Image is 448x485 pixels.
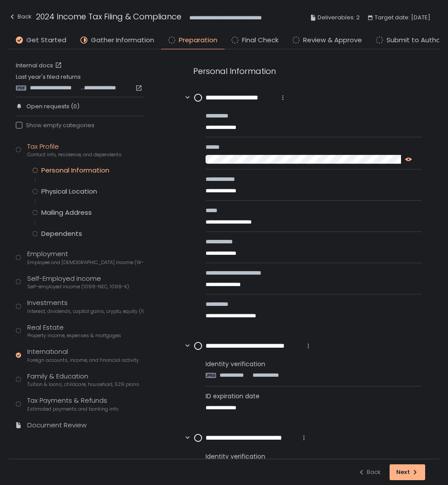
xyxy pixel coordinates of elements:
[26,103,79,110] span: Open requests (0)
[41,187,97,196] div: Physical Location
[242,35,278,45] span: Final Check
[16,73,144,92] div: Last year's filed returns
[9,11,32,22] div: Back
[41,208,92,217] div: Mailing Address
[16,62,64,70] a: Internal docs
[27,347,139,364] div: International
[27,323,121,339] div: Real Estate
[26,35,66,45] span: Get Started
[27,142,122,158] div: Tax Profile
[358,464,381,480] button: Back
[390,464,425,480] button: Next
[193,65,413,77] div: Personal Information
[27,249,144,266] div: Employment
[358,468,381,476] div: Back
[36,11,181,22] h1: 2024 Income Tax Filing & Compliance
[27,298,144,315] div: Investments
[27,420,87,430] div: Document Review
[27,406,118,412] span: Estimated payments and banking info
[179,35,217,45] span: Preparation
[318,12,360,23] span: Deliverables: 2
[27,371,139,388] div: Family & Education
[27,274,129,290] div: Self-Employed Income
[27,308,144,315] span: Interest, dividends, capital gains, crypto, equity (1099s, K-1s)
[27,357,139,364] span: Foreign accounts, income, and financial activity
[27,151,122,158] span: Contact info, residence, and dependents
[9,11,32,25] button: Back
[41,229,82,238] div: Dependents
[27,332,121,339] span: Property income, expenses & mortgages
[206,360,422,368] span: Identity verification
[27,259,144,266] span: Employee and [DEMOGRAPHIC_DATA] income (W-2s)
[27,283,129,290] span: Self-employed income (1099-NEC, 1099-K)
[206,392,422,400] span: ID expiration date
[27,381,139,388] span: Tuition & loans, childcare, household, 529 plans
[375,12,430,23] span: Target date: [DATE]
[91,35,154,45] span: Gather Information
[27,396,118,412] div: Tax Payments & Refunds
[41,166,109,175] div: Personal Information
[396,468,419,476] div: Next
[206,452,422,461] span: Identity verification
[303,35,362,45] span: Review & Approve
